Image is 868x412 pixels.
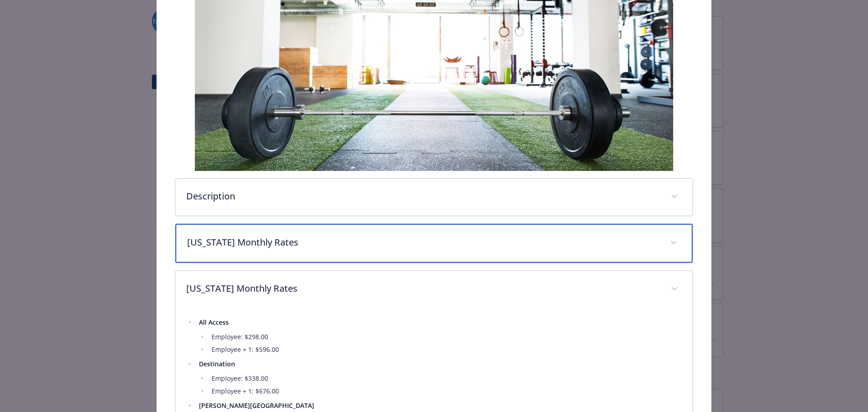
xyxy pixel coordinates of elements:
strong: All Access [199,318,229,327]
strong: Destination [199,360,235,368]
p: [US_STATE] Monthly Rates [186,282,660,295]
div: [US_STATE] Monthly Rates [175,271,693,308]
li: Employee: $298.00 [209,331,682,342]
p: [US_STATE] Monthly Rates [187,236,660,249]
li: Employee: $338.00 [209,373,682,384]
strong: [PERSON_NAME][GEOGRAPHIC_DATA] [199,401,314,410]
li: Employee + 1: $676.00 [209,386,682,397]
li: Employee + 1: $596.00 [209,344,682,355]
p: Description [186,189,660,203]
div: [US_STATE] Monthly Rates [175,224,693,263]
div: Description [175,179,693,216]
